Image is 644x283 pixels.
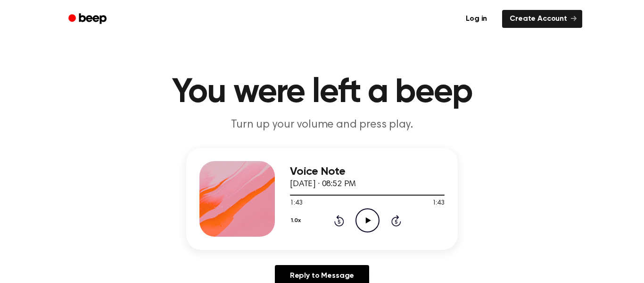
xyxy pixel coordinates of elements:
span: 1:43 [290,198,302,208]
span: 1:43 [432,198,445,208]
span: [DATE] · 08:52 PM [290,180,356,189]
button: 1.0x [290,213,304,229]
p: Turn up your volume and press play. [141,117,503,133]
a: Log in [456,8,496,30]
a: Beep [62,10,115,28]
h3: Voice Note [290,165,445,178]
h1: You were left a beep [81,76,563,110]
a: Create Account [502,10,582,28]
